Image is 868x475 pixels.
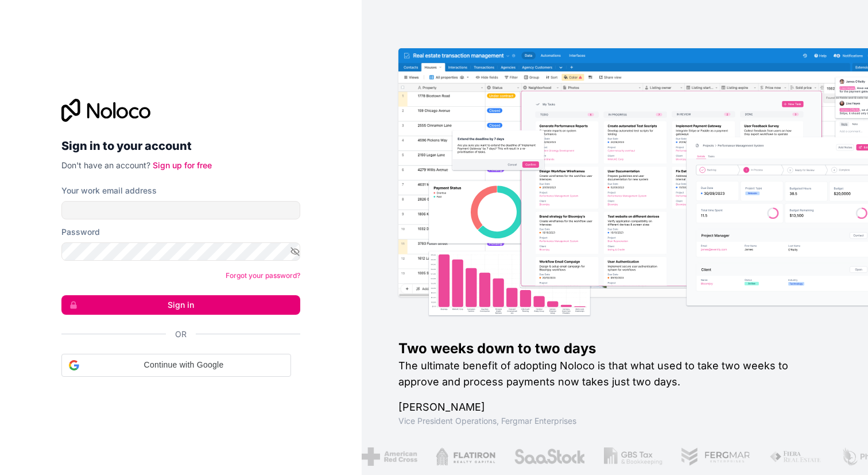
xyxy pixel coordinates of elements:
[61,295,300,315] button: Sign in
[61,160,150,170] span: Don't have an account?
[61,185,157,196] label: Your work email address
[61,201,300,219] input: Email address
[398,358,831,390] h2: The ultimate benefit of adopting Noloco is that what used to take two weeks to approve and proces...
[61,354,291,377] div: Continue with Google
[509,447,582,466] img: /assets/saastock-C6Zbiodz.png
[153,160,212,170] a: Sign up for free
[61,226,100,238] label: Password
[398,339,831,358] h1: Two weeks down to two days
[676,447,746,466] img: /assets/fergmar-CudnrXN5.png
[226,271,300,280] a: Forgot your password?
[84,359,284,371] span: Continue with Google
[398,399,831,415] h1: [PERSON_NAME]
[61,136,300,156] h2: Sign in to your account
[765,447,819,466] img: /assets/fiera-fwj2N5v4.png
[599,447,658,466] img: /assets/gbstax-C-GtDUiK.png
[175,329,187,340] span: Or
[398,415,831,427] h1: Vice President Operations , Fergmar Enterprises
[357,447,413,466] img: /assets/american-red-cross-BAupjrZR.png
[431,447,491,466] img: /assets/flatiron-C8eUkumj.png
[61,242,300,261] input: Password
